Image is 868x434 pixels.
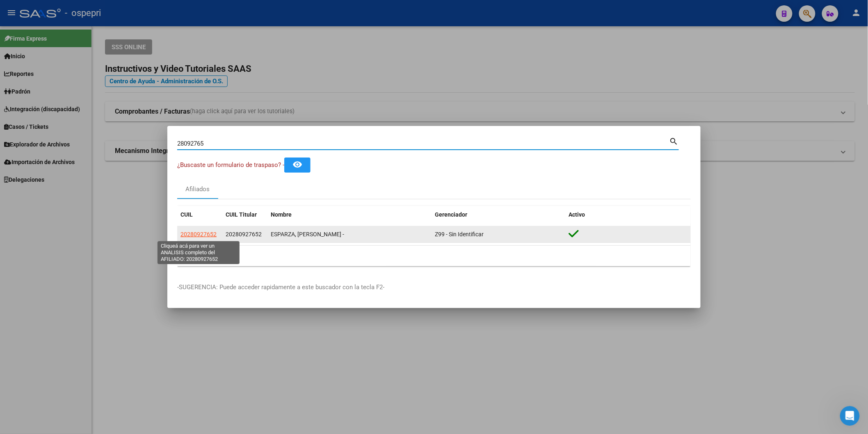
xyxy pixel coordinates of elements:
span: ¿Buscaste un formulario de traspaso? - [177,161,284,169]
div: Afiliados [186,185,210,194]
span: Activo [569,211,585,218]
mat-icon: remove_red_eye [292,160,302,169]
span: 20280927652 [226,231,262,238]
span: Gerenciador [435,211,467,218]
span: 20280927652 [180,231,217,238]
datatable-header-cell: Nombre [267,206,432,224]
span: Z99 - Sin Identificar [435,231,484,238]
mat-icon: search [669,136,679,146]
datatable-header-cell: CUIL Titular [222,206,267,224]
datatable-header-cell: Activo [565,206,691,224]
span: CUIL Titular [226,211,257,218]
p: -SUGERENCIA: Puede acceder rapidamente a este buscador con la tecla F2- [177,283,691,292]
datatable-header-cell: Gerenciador [432,206,565,224]
div: ESPARZA, [PERSON_NAME] - [271,230,428,239]
datatable-header-cell: CUIL [177,206,222,224]
iframe: Intercom live chat [840,406,860,426]
span: Nombre [271,211,292,218]
span: CUIL [180,211,193,218]
div: 1 total [177,246,691,266]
